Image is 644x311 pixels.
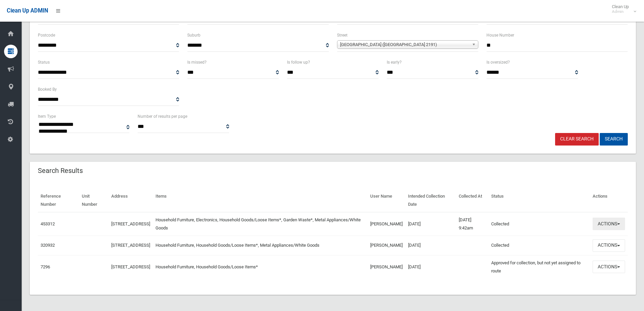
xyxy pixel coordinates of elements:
[405,255,456,279] td: [DATE]
[488,212,590,236] td: Collected
[367,189,405,212] th: User Name
[138,113,187,120] label: Number of results per page
[456,212,489,236] td: [DATE] 9:42am
[41,243,55,248] a: 320932
[340,41,469,49] span: [GEOGRAPHIC_DATA] ([GEOGRAPHIC_DATA] 2191)
[111,221,150,226] a: [STREET_ADDRESS]
[187,31,200,39] label: Suburb
[555,133,599,146] a: Clear Search
[287,59,310,66] label: Is follow up?
[38,59,50,66] label: Status
[488,255,590,279] td: Approved for collection, but not yet assigned to route
[486,59,510,66] label: Is oversized?
[600,133,628,146] button: Search
[111,243,150,248] a: [STREET_ADDRESS]
[405,236,456,255] td: [DATE]
[41,221,55,226] a: 453312
[486,31,514,39] label: House Number
[590,189,628,212] th: Actions
[38,86,57,93] label: Booked By
[593,239,625,252] button: Actions
[405,189,456,212] th: Intended Collection Date
[367,255,405,279] td: [PERSON_NAME]
[367,236,405,255] td: [PERSON_NAME]
[593,218,625,230] button: Actions
[79,189,109,212] th: Unit Number
[405,212,456,236] td: [DATE]
[488,236,590,255] td: Collected
[456,189,489,212] th: Collected At
[111,264,150,269] a: [STREET_ADDRESS]
[609,4,636,14] span: Clean Up
[153,236,367,255] td: Household Furniture, Household Goods/Loose Items*, Metal Appliances/White Goods
[41,264,50,269] a: 7296
[153,212,367,236] td: Household Furniture, Electronics, Household Goods/Loose Items*, Garden Waste*, Metal Appliances/W...
[337,31,348,39] label: Street
[7,7,48,14] span: Clean Up ADMIN
[153,189,367,212] th: Items
[38,31,55,39] label: Postcode
[153,255,367,279] td: Household Furniture, Household Goods/Loose Items*
[38,113,56,120] label: Item Type
[387,59,402,66] label: Is early?
[30,164,91,177] header: Search Results
[488,189,590,212] th: Status
[367,212,405,236] td: [PERSON_NAME]
[187,59,207,66] label: Is missed?
[612,9,629,14] small: Admin
[109,189,153,212] th: Address
[38,189,79,212] th: Reference Number
[593,261,625,273] button: Actions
